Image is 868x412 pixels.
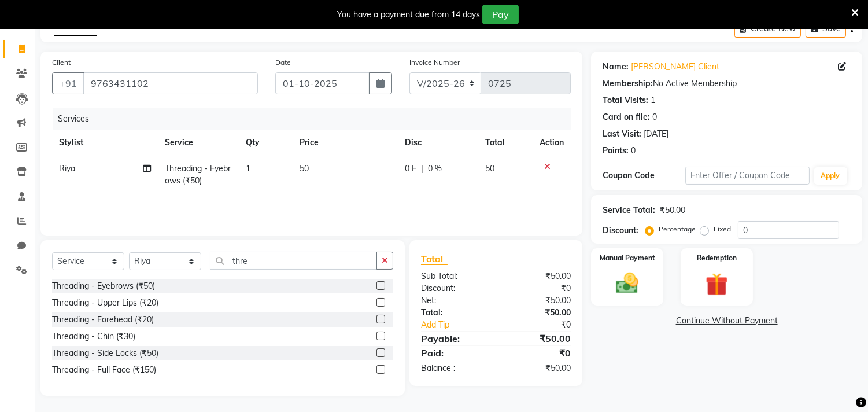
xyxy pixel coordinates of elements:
span: | [421,163,423,175]
span: Threading - Eyebrows (₹50) [165,163,231,186]
img: _gift.svg [699,270,735,299]
img: _cash.svg [609,270,645,296]
span: 50 [300,163,309,174]
span: 1 [246,163,250,174]
label: Manual Payment [600,253,655,263]
button: +91 [52,72,84,94]
div: Balance : [412,362,496,374]
div: Threading - Side Locks (₹50) [52,347,158,359]
div: Total Visits: [603,94,648,106]
label: Percentage [659,224,696,234]
label: Fixed [714,224,731,234]
a: Continue Without Payment [593,315,860,327]
th: Action [533,130,571,156]
div: Discount: [412,282,496,295]
div: ₹50.00 [496,307,580,319]
div: Threading - Full Face (₹150) [52,364,156,376]
span: Total [421,253,448,265]
div: ₹0 [496,346,580,360]
div: Discount: [603,225,638,237]
div: Net: [412,295,496,307]
a: Add Tip [412,319,510,331]
div: Name: [603,61,629,73]
th: Stylist [52,130,158,156]
div: ₹50.00 [496,362,580,374]
div: Threading - Eyebrows (₹50) [52,280,155,292]
div: You have a payment due from 14 days [337,9,480,21]
div: Coupon Code [603,170,685,182]
div: No Active Membership [603,78,851,90]
div: ₹0 [496,282,580,295]
div: Threading - Forehead (₹20) [52,314,154,326]
th: Price [293,130,398,156]
div: Points: [603,145,629,157]
div: Threading - Chin (₹30) [52,330,135,343]
div: ₹50.00 [660,204,685,216]
label: Client [52,57,71,68]
div: Last Visit: [603,128,641,140]
input: Search or Scan [210,252,377,270]
th: Total [478,130,533,156]
div: 0 [631,145,636,157]
input: Enter Offer / Coupon Code [685,167,809,185]
div: Membership: [603,78,653,90]
div: Service Total: [603,204,655,216]
div: [DATE] [644,128,668,140]
span: 0 F [405,163,416,175]
span: 0 % [428,163,442,175]
div: Card on file: [603,111,650,123]
th: Disc [398,130,478,156]
span: 50 [485,163,494,174]
div: ₹50.00 [496,295,580,307]
label: Date [275,57,291,68]
div: 1 [651,94,655,106]
div: ₹50.00 [496,332,580,345]
div: Payable: [412,332,496,345]
div: ₹0 [510,319,580,331]
div: Services [53,108,579,130]
div: 0 [652,111,657,123]
button: Apply [814,167,847,185]
label: Invoice Number [409,57,460,68]
div: ₹50.00 [496,270,580,282]
a: [PERSON_NAME] Client [631,61,719,73]
label: Redemption [697,253,737,263]
div: Threading - Upper Lips (₹20) [52,297,158,309]
div: Sub Total: [412,270,496,282]
button: Pay [482,5,519,24]
th: Qty [239,130,293,156]
div: Total: [412,307,496,319]
th: Service [158,130,239,156]
div: Paid: [412,346,496,360]
span: Riya [59,163,75,174]
input: Search by Name/Mobile/Email/Code [83,72,258,94]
